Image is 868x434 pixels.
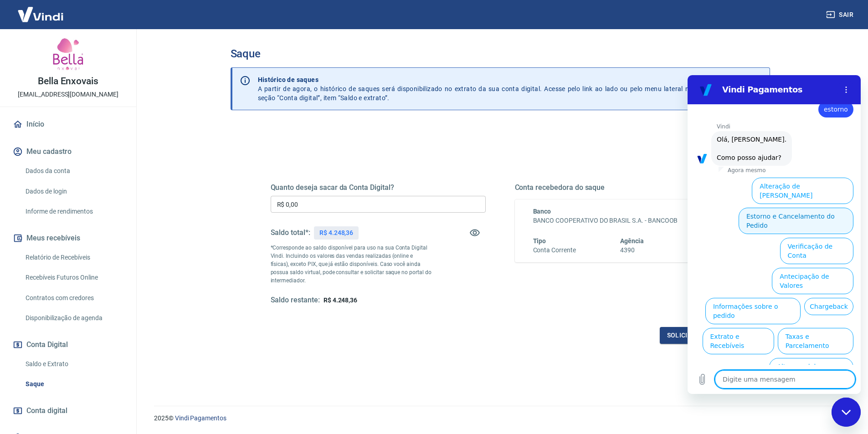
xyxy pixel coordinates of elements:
span: Conta digital [26,404,67,417]
p: Histórico de saques [258,75,693,84]
h5: Saldo restante: [271,296,320,305]
a: Dados da conta [22,162,125,180]
a: Dados de login [22,182,125,201]
h6: BANCO COOPERATIVO DO BRASIL S.A. - BANCOOB [533,216,712,225]
span: R$ 4.248,36 [324,296,357,304]
h5: Conta recebedora do saque [515,183,730,192]
a: Saque [22,375,125,393]
p: *Corresponde ao saldo disponível para uso na sua Conta Digital Vindi. Incluindo os valores das ve... [271,244,432,285]
span: Agência [620,237,644,245]
a: Contratos com credores [22,289,125,307]
span: Banco [533,208,551,215]
span: Tipo [533,237,546,245]
button: Meus recebíveis [11,228,125,248]
p: [EMAIL_ADDRESS][DOMAIN_NAME] [18,90,118,99]
button: Solicitar saque [660,327,730,344]
img: 67e55a8b-72ef-4181-b8a6-10fe891f99bd.jpeg [50,36,87,73]
a: Recebíveis Futuros Online [22,268,125,287]
a: Disponibilização de agenda [22,309,125,327]
a: Início [11,114,125,134]
h3: Saque [231,47,770,60]
iframe: Botão para abrir a janela de mensagens, conversa em andamento [832,398,861,427]
p: R$ 4.248,36 [319,228,353,238]
h5: Quanto deseja sacar da Conta Digital? [271,183,486,192]
p: A partir de agora, o histórico de saques será disponibilizado no extrato da sua conta digital. Ac... [258,75,693,102]
p: Bella Enxovais [38,77,98,86]
img: Vindi [11,0,70,28]
a: Saldo e Extrato [22,355,125,373]
button: Conta Digital [11,335,125,355]
button: Meu cadastro [11,142,125,162]
h6: 4390 [620,245,644,255]
a: Conta digital [11,401,125,421]
a: Relatório de Recebíveis [22,248,125,267]
p: 2025 © [154,414,846,423]
h5: Saldo total*: [271,228,310,237]
iframe: Janela de mensagens [688,75,861,394]
a: Vindi Pagamentos [175,414,226,422]
h6: Conta Corrente [533,245,576,255]
button: Sair [824,6,857,23]
a: Informe de rendimentos [22,202,125,221]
